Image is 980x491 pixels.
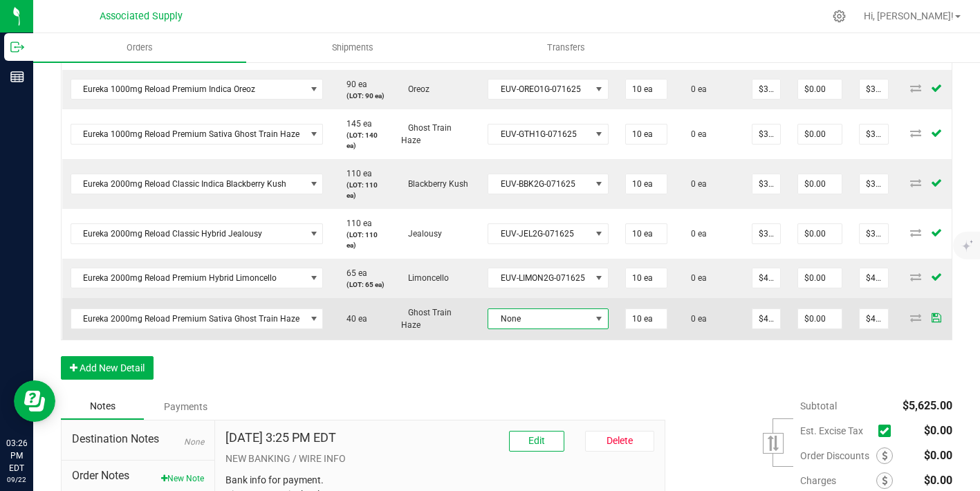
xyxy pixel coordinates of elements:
[798,174,842,194] input: 0
[71,80,306,99] span: Eureka 1000mg Reload Premium Indica Oreoz
[488,124,591,144] span: EUV-GTH1G-071625
[684,273,707,283] span: 0 ea
[100,10,183,22] span: Associated Supply
[798,224,842,243] input: 0
[831,10,848,23] div: Manage settings
[924,424,952,437] span: $0.00
[71,79,324,100] span: NO DATA FOUND
[71,308,324,329] span: NO DATA FOUND
[14,380,55,422] iframe: Resource center
[401,229,442,239] span: Jealousy
[340,130,385,151] p: (LOT: 140 ea)
[607,435,633,446] span: Delete
[340,219,372,228] span: 110 ea
[947,178,968,187] span: Delete Order Detail
[401,179,468,189] span: Blackberry Kush
[144,394,227,419] div: Payments
[488,174,591,194] span: EUV-BBK2G-071625
[528,435,545,446] span: Edit
[488,268,591,288] span: EUV-LIMON2G-071625
[903,399,952,412] span: $5,625.00
[798,124,842,144] input: 0
[72,467,204,484] span: Order Notes
[340,230,385,250] p: (LOT: 110 ea)
[488,309,591,328] span: None
[926,178,947,187] span: Save Order Detail
[71,124,324,145] span: NO DATA FOUND
[860,268,888,288] input: 0
[626,124,667,144] input: 0
[626,309,667,328] input: 0
[71,224,306,243] span: Eureka 2000mg Reload Classic Hybrid Jealousy
[61,356,154,380] button: Add New Detail
[626,174,667,194] input: 0
[71,268,324,288] span: NO DATA FOUND
[752,224,780,243] input: 0
[71,309,306,328] span: Eureka 2000mg Reload Premium Sativa Ghost Train Haze
[401,273,449,283] span: Limoncello
[860,80,888,99] input: 0
[340,91,385,101] p: (LOT: 90 ea)
[33,33,246,62] a: Orders
[860,124,888,144] input: 0
[924,474,952,487] span: $0.00
[626,224,667,243] input: 0
[401,123,452,145] span: Ghost Train Haze
[225,452,654,466] p: NEW BANKING / WIRE INFO
[878,421,897,440] span: Calculate excise tax
[798,268,842,288] input: 0
[947,313,968,322] span: Delete Order Detail
[225,431,336,445] h4: [DATE] 3:25 PM EDT
[61,393,144,420] div: Notes
[947,129,968,137] span: Delete Order Detail
[798,309,842,328] input: 0
[684,179,707,189] span: 0 ea
[860,309,888,328] input: 0
[246,33,459,62] a: Shipments
[800,475,876,486] span: Charges
[340,119,372,129] span: 145 ea
[684,314,707,324] span: 0 ea
[459,33,672,62] a: Transfers
[71,124,306,144] span: Eureka 1000mg Reload Premium Sativa Ghost Train Haze
[684,129,707,139] span: 0 ea
[924,449,952,462] span: $0.00
[184,437,204,447] span: None
[947,228,968,237] span: Delete Order Detail
[947,84,968,92] span: Delete Order Detail
[340,80,367,89] span: 90 ea
[926,129,947,137] span: Save Order Detail
[108,41,172,54] span: Orders
[798,80,842,99] input: 0
[340,314,367,324] span: 40 ea
[926,84,947,92] span: Save Order Detail
[340,268,367,278] span: 65 ea
[926,272,947,281] span: Save Order Detail
[626,268,667,288] input: 0
[684,229,707,239] span: 0 ea
[752,80,780,99] input: 0
[340,180,385,201] p: (LOT: 110 ea)
[509,431,564,452] button: Edit
[528,41,604,54] span: Transfers
[752,174,780,194] input: 0
[401,308,452,330] span: Ghost Train Haze
[864,10,954,21] span: Hi, [PERSON_NAME]!
[752,309,780,328] input: 0
[10,70,24,84] inline-svg: Reports
[71,174,306,194] span: Eureka 2000mg Reload Classic Indica Blackberry Kush
[71,268,306,288] span: Eureka 2000mg Reload Premium Hybrid Limoncello
[860,174,888,194] input: 0
[71,223,324,244] span: NO DATA FOUND
[752,268,780,288] input: 0
[6,474,27,485] p: 09/22
[626,80,667,99] input: 0
[161,472,204,485] button: New Note
[926,313,947,322] span: Save Order Detail
[488,80,591,99] span: EUV-OREO1G-071625
[401,84,429,94] span: Oreoz
[684,84,707,94] span: 0 ea
[800,450,876,461] span: Order Discounts
[947,272,968,281] span: Delete Order Detail
[313,41,392,54] span: Shipments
